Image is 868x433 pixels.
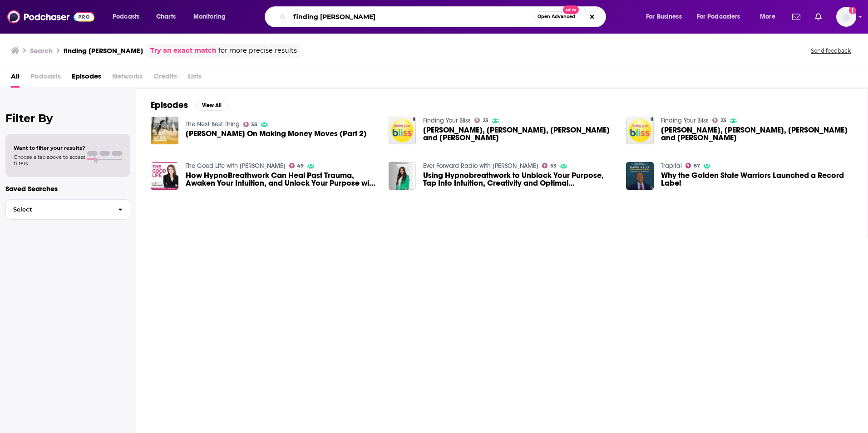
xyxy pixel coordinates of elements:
[156,10,176,23] span: Charts
[849,7,856,14] svg: Add a profile image
[5,112,130,125] h2: Filter By
[836,7,856,27] span: Logged in as xan.giglio
[14,154,85,167] span: Choose a tab above to access filters.
[712,118,726,123] a: 23
[30,69,61,88] span: Podcasts
[646,10,682,23] span: For Business
[195,100,228,111] button: View All
[836,7,856,27] button: Show profile menu
[691,10,754,24] button: open menu
[811,9,825,25] a: Show notifications dropdown
[187,10,237,24] button: open menu
[474,118,488,123] a: 23
[389,117,416,144] img: Francesca Sipma, Ben Clement, Erica May-Wood and Haley Preziosi
[697,10,740,23] span: For Podcasters
[289,163,304,168] a: 49
[153,69,177,88] span: Credits
[686,163,700,168] a: 67
[186,162,286,170] a: The Good Life with Michele Lamoureux
[243,122,258,127] a: 33
[290,10,533,24] input: Search podcasts, credits, & more...
[423,126,615,142] a: Francesca Sipma, Ben Clement, Erica May-Wood and Haley Preziosi
[193,10,226,23] span: Monitoring
[720,118,726,123] span: 23
[661,172,853,187] a: Why the Golden State Warriors Launched a Record Label
[106,10,151,24] button: open menu
[563,5,579,14] span: New
[113,10,139,23] span: Podcasts
[789,9,804,25] a: Show notifications dropdown
[186,120,240,128] a: The Next Best Thing
[218,45,297,56] span: for more precise results
[151,162,178,190] img: How HypnoBreathwork Can Heal Past Trauma, Awaken Your Intuition, and Unlock Your Purpose with Fra...
[694,164,700,168] span: 67
[754,10,787,24] button: open menu
[661,126,853,142] span: [PERSON_NAME], [PERSON_NAME], [PERSON_NAME] and [PERSON_NAME]
[626,117,654,144] img: Francesca Sipma, Ben Clement, Erica May-Wood and Haley Preziosi
[483,118,488,123] span: 23
[112,69,143,88] span: Networks
[389,162,416,190] img: Using Hypnobreathwork to Unblock Your Purpose, Tap Into Intuition, Creativity and Optimal Perform...
[626,162,654,190] img: Why the Golden State Warriors Launched a Record Label
[423,117,471,124] a: Finding Your Bliss
[533,11,579,22] button: Open AdvancedNew
[423,172,615,187] a: Using Hypnobreathwork to Unblock Your Purpose, Tap Into Intuition, Creativity and Optimal Perform...
[14,145,85,151] span: Want to filter your results?
[151,117,178,144] img: Rudy Cline-Thomas On Making Money Moves (Part 2)
[836,7,856,27] img: User Profile
[72,69,101,88] a: Episodes
[186,130,367,138] a: Rudy Cline-Thomas On Making Money Moves (Part 2)
[550,164,557,168] span: 53
[5,184,130,193] p: Saved Searches
[186,172,378,187] a: How HypnoBreathwork Can Heal Past Trauma, Awaken Your Intuition, and Unlock Your Purpose with Fra...
[423,162,538,170] a: Ever Forward Radio with Chase Chewning
[760,10,775,23] span: More
[5,199,130,220] button: Select
[64,46,143,55] h3: finding [PERSON_NAME]
[188,69,202,88] span: Lists
[151,99,228,111] a: EpisodesView All
[186,130,367,138] span: [PERSON_NAME] On Making Money Moves (Part 2)
[150,10,181,24] a: Charts
[808,47,853,54] button: Send feedback
[538,15,575,19] span: Open Advanced
[661,126,853,142] a: Francesca Sipma, Ben Clement, Erica May-Wood and Haley Preziosi
[6,207,111,212] span: Select
[7,8,94,25] img: Podchaser - Follow, Share and Rate Podcasts
[661,117,709,124] a: Finding Your Bliss
[640,10,693,24] button: open menu
[11,69,20,88] a: All
[273,6,615,27] div: Search podcasts, credits, & more...
[251,123,257,127] span: 33
[542,163,557,168] a: 53
[661,162,682,170] a: Trapital
[30,46,53,55] h3: Search
[423,126,615,142] span: [PERSON_NAME], [PERSON_NAME], [PERSON_NAME] and [PERSON_NAME]
[297,164,304,168] span: 49
[186,172,378,187] span: How HypnoBreathwork Can Heal Past Trauma, Awaken Your Intuition, and Unlock Your Purpose with [PE...
[150,45,217,56] a: Try an exact match
[151,99,188,111] h2: Episodes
